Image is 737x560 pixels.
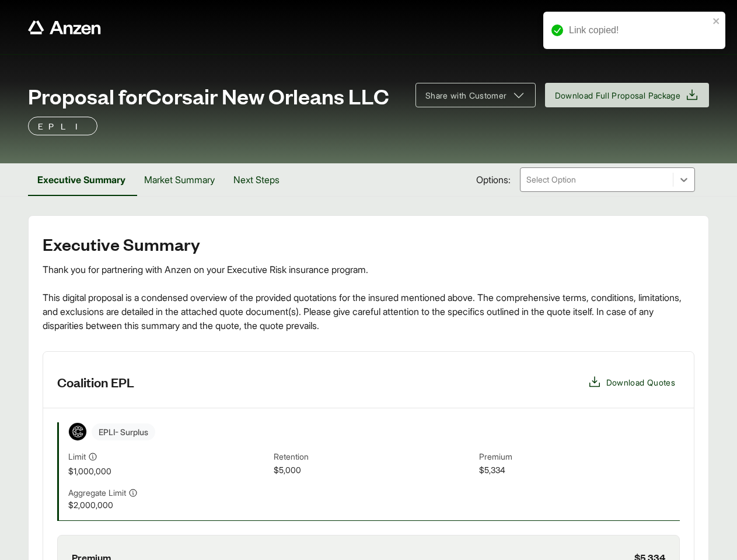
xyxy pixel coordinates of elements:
[425,89,507,101] span: Share with Customer
[43,235,694,253] h2: Executive Summary
[43,262,694,332] div: Thank you for partnering with Anzen on your Executive Risk insurance program. This digital propos...
[69,423,86,440] img: Coalition
[545,83,710,107] button: Download Full Proposal Package
[555,89,681,101] span: Download Full Proposal Package
[135,163,224,196] button: Market Summary
[274,450,474,464] span: Retention
[68,465,269,477] span: $1,000,000
[224,163,289,196] button: Next Steps
[28,163,135,196] button: Executive Summary
[583,370,680,394] button: Download Quotes
[28,20,101,34] a: Anzen website
[68,487,126,499] span: Aggregate Limit
[28,84,389,107] span: Proposal for Corsair New Orleans LLC
[712,16,721,26] button: close
[38,119,88,133] p: EPLI
[479,450,680,464] span: Premium
[569,23,709,37] div: Link copied!
[68,499,269,511] span: $2,000,000
[476,173,511,187] span: Options:
[479,464,680,477] span: $5,334
[606,376,675,388] span: Download Quotes
[415,83,536,107] button: Share with Customer
[92,423,155,440] span: EPLI - Surplus
[274,464,474,477] span: $5,000
[57,373,134,391] h3: Coalition EPL
[68,450,86,463] span: Limit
